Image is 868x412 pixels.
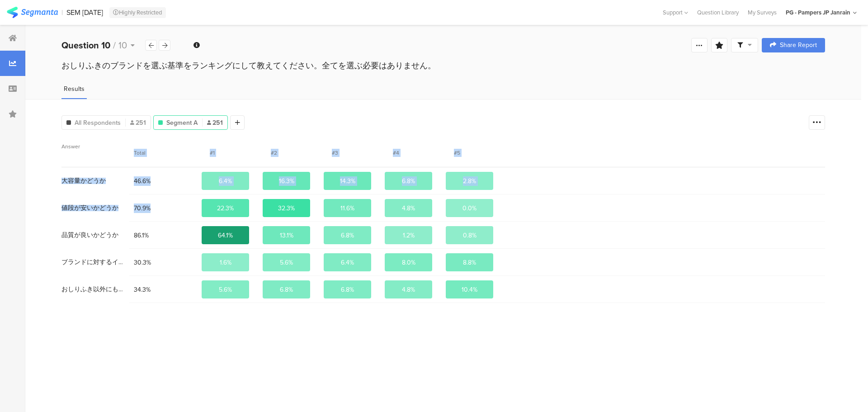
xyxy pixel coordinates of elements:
[743,8,781,17] a: My Surveys
[280,231,293,240] span: 13.1%
[340,176,355,186] span: 14.3%
[64,84,85,94] span: Results
[218,231,233,240] span: 64.1%
[220,258,231,267] span: 1.6%
[217,204,234,213] span: 22.3%
[61,205,118,211] span: 値段が安いかどうか
[130,118,146,128] span: 251
[134,204,193,213] span: 70.9%
[134,231,193,240] span: 86.1%
[61,286,128,293] span: おしりふき以外にも使えるかどうか
[463,258,476,267] span: 8.8%
[780,42,817,48] span: Share Report
[280,258,293,267] span: 5.6%
[118,38,127,52] span: 10
[66,8,103,17] div: SEM [DATE]
[341,258,354,267] span: 6.4%
[403,231,415,240] span: 1.2%
[663,5,688,19] div: Support
[219,285,232,294] span: 5.6%
[341,231,354,240] span: 6.8%
[693,8,743,17] a: Question Library
[271,149,277,157] span: #2
[134,176,193,186] span: 46.6%
[113,38,116,52] span: /
[134,285,193,294] span: 34.3%
[340,204,354,213] span: 11.6%
[341,285,354,294] span: 6.8%
[462,285,477,294] span: 10.4%
[278,204,295,213] span: 32.3%
[786,8,850,17] div: PG - Pampers JP Janrain
[463,231,476,240] span: 0.8%
[219,176,232,186] span: 6.4%
[61,142,80,151] span: Answer
[61,178,106,184] span: 大容量かどうか
[61,60,825,71] div: おしりふきのブランドを選ぶ基準をランキングにして教えてください。全てを選ぶ必要はありません。
[454,149,460,157] span: #5
[332,149,338,157] span: #3
[402,258,415,267] span: 8.0%
[61,259,128,265] span: ブランドに対するイメージが好きかどうか
[207,118,223,128] span: 251
[279,176,294,186] span: 16.3%
[393,149,399,157] span: #4
[166,118,198,128] span: Segment A
[61,7,63,18] div: |
[134,149,146,157] span: Total
[109,7,166,18] div: Highly Restricted
[402,204,415,213] span: 4.8%
[402,176,415,186] span: 6.8%
[61,38,110,52] b: Question 10
[75,118,121,128] span: All Respondents
[402,285,415,294] span: 4.8%
[61,232,118,238] span: 品質が良いかどうか
[463,176,476,186] span: 2.8%
[462,204,476,213] span: 0.0%
[210,149,215,157] span: #1
[280,285,293,294] span: 6.8%
[7,7,58,18] img: segmanta logo
[134,258,193,267] span: 30.3%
